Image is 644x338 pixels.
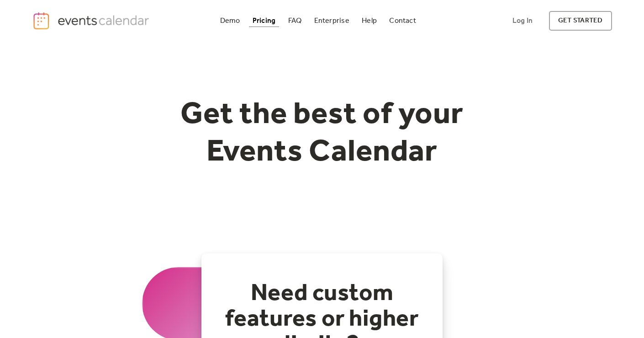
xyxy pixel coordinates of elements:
a: get started [549,11,612,31]
div: Enterprise [314,18,349,23]
div: FAQ [288,18,302,23]
div: Pricing [253,18,276,23]
a: Log In [503,11,542,31]
h1: Get the best of your Events Calendar [147,97,497,171]
div: Contact [389,18,416,23]
a: Demo [216,15,244,27]
a: Contact [385,15,420,27]
a: Help [358,15,380,27]
a: FAQ [285,15,306,27]
a: Enterprise [311,15,353,27]
div: Demo [220,18,240,23]
div: Help [362,18,377,23]
a: Pricing [249,15,280,27]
